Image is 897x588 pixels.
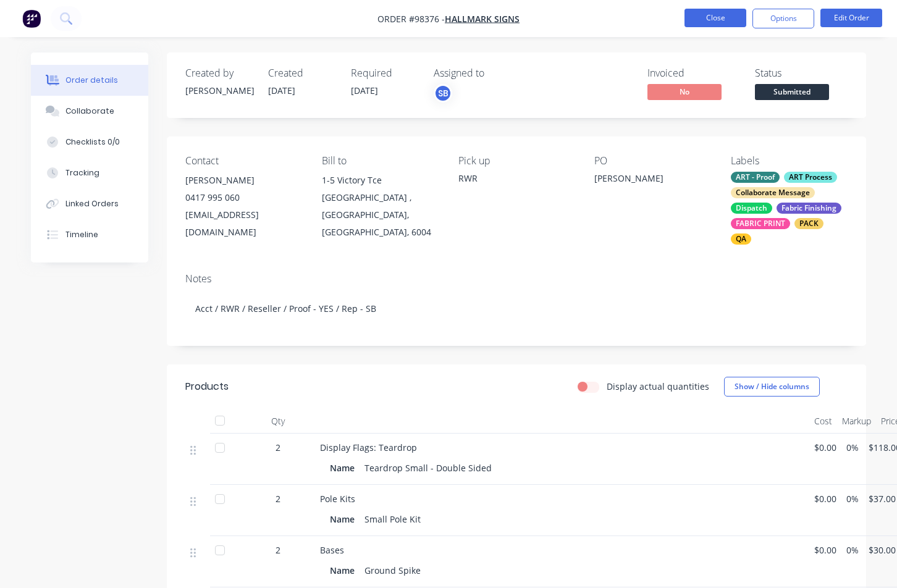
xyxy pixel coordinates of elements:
div: [GEOGRAPHIC_DATA] , [GEOGRAPHIC_DATA], [GEOGRAPHIC_DATA], 6004 [322,189,439,241]
button: Show / Hide columns [724,377,820,397]
label: Display actual quantities [607,380,709,393]
div: ART Process [784,172,837,183]
div: Fabric Finishing [777,203,841,214]
div: [EMAIL_ADDRESS][DOMAIN_NAME] [185,206,302,241]
div: Acct / RWR / Reseller / Proof - YES / Rep - SB [185,290,848,327]
span: Pole Kits [320,493,355,505]
img: Factory [22,9,41,28]
div: Name [330,510,360,528]
div: Products [185,379,229,394]
div: Invoiced [647,67,740,79]
div: QA [731,233,751,245]
span: $37.00 [869,492,896,505]
div: Tracking [65,167,99,178]
div: Labels [731,155,848,167]
div: PACK [794,218,823,229]
div: Created [268,67,336,79]
div: Collaborate [65,106,114,117]
button: Edit Order [820,9,882,27]
div: Dispatch [731,203,772,214]
div: Linked Orders [65,198,119,209]
span: [DATE] [268,85,295,96]
div: Contact [185,155,302,167]
button: Order details [31,65,148,96]
div: [PERSON_NAME]0417 995 060[EMAIL_ADDRESS][DOMAIN_NAME] [185,172,302,241]
div: Qty [241,409,315,434]
button: Options [752,9,814,28]
span: 2 [276,492,280,505]
div: Name [330,561,360,579]
div: Timeline [65,229,98,240]
button: Linked Orders [31,188,148,219]
div: [PERSON_NAME] [185,172,302,189]
div: [PERSON_NAME] [594,172,711,189]
span: $0.00 [814,544,836,556]
button: Checklists 0/0 [31,127,148,157]
span: [DATE] [351,85,378,96]
div: Markup [837,409,876,434]
span: Bases [320,544,344,556]
span: Submitted [755,84,829,99]
span: Display Flags: Teardrop [320,442,417,453]
span: No [647,84,722,99]
span: $0.00 [814,441,836,454]
div: Ground Spike [360,561,426,579]
div: Order details [65,75,118,86]
div: 0417 995 060 [185,189,302,206]
div: Pick up [458,155,575,167]
div: Created by [185,67,253,79]
button: SB [434,84,452,103]
div: PO [594,155,711,167]
button: Collaborate [31,96,148,127]
span: 0% [846,441,859,454]
span: 2 [276,544,280,556]
div: Cost [809,409,837,434]
button: Close [684,9,746,27]
div: 1-5 Victory Tce[GEOGRAPHIC_DATA] , [GEOGRAPHIC_DATA], [GEOGRAPHIC_DATA], 6004 [322,172,439,241]
span: 2 [276,441,280,454]
button: Timeline [31,219,148,250]
div: Notes [185,273,848,285]
div: Teardrop Small - Double Sided [360,459,497,477]
div: Small Pole Kit [360,510,426,528]
div: Status [755,67,848,79]
button: Tracking [31,157,148,188]
div: Bill to [322,155,439,167]
div: ART - Proof [731,172,780,183]
span: $30.00 [869,544,896,556]
div: Collaborate Message [731,187,815,198]
div: Required [351,67,419,79]
span: Order #98376 - [377,13,445,25]
button: Submitted [755,84,829,103]
span: $0.00 [814,492,836,505]
div: FABRIC PRINT [731,218,790,229]
span: 0% [846,544,859,556]
div: Checklists 0/0 [65,136,120,148]
div: Name [330,459,360,477]
div: RWR [458,172,575,185]
div: Assigned to [434,67,557,79]
div: [PERSON_NAME] [185,84,253,97]
div: 1-5 Victory Tce [322,172,439,189]
a: Hallmark Signs [445,13,520,25]
span: 0% [846,492,859,505]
